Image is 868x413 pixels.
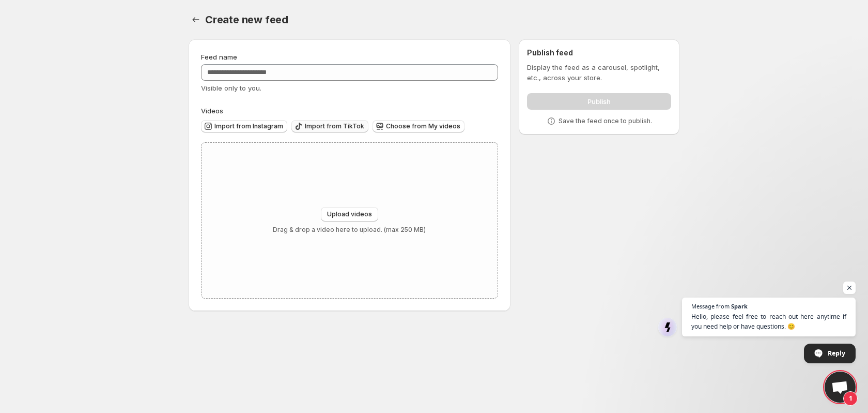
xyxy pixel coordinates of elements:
div: Open chat [825,372,856,403]
span: Upload videos [327,210,372,218]
button: Choose from My videos [373,120,464,132]
span: 1 [843,391,858,406]
span: Message from [691,303,730,309]
button: Settings [189,12,203,27]
p: Save the feed once to publish. [559,117,652,125]
span: Create new feed [205,13,288,26]
span: Choose from My videos [386,122,460,130]
span: Import from Instagram [214,122,283,130]
span: Reply [828,344,845,362]
button: Import from Instagram [201,120,287,132]
span: Feed name [201,53,237,61]
span: Spark [731,303,748,309]
span: Import from TikTok [305,122,364,130]
span: Hello, please feel free to reach out here anytime if you need help or have questions. 😊 [691,312,846,331]
button: Import from TikTok [291,120,368,132]
p: Drag & drop a video here to upload. (max 250 MB) [273,226,426,234]
span: Visible only to you. [201,84,261,92]
span: Videos [201,107,223,115]
h2: Publish feed [527,48,671,58]
p: Display the feed as a carousel, spotlight, etc., across your store. [527,62,671,83]
button: Upload videos [321,207,378,222]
